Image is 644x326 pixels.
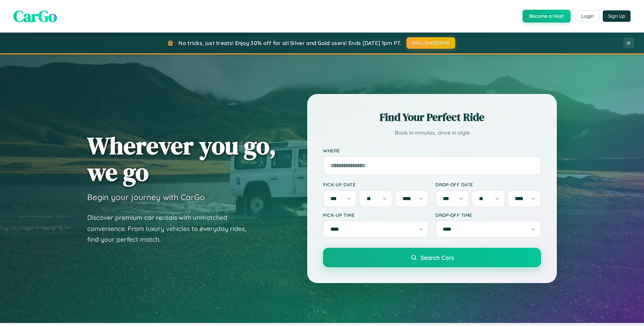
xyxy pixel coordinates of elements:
[323,148,541,153] label: Where
[323,212,429,218] label: Pick-up Time
[323,128,541,138] p: Book in minutes, drive in style
[407,37,455,49] button: HALLOWEEN30
[421,254,454,261] span: Search Cars
[576,10,599,22] button: Login
[603,10,631,22] button: Sign Up
[178,40,401,46] span: No tricks, just treats! Enjoy 30% off for all Silver and Gold users! Ends [DATE] 1pm PT.
[323,248,541,267] button: Search Cars
[323,110,541,125] h2: Find Your Perfect Ride
[435,182,541,187] label: Drop-off Date
[13,5,57,27] span: CarGo
[87,192,205,202] h3: Begin your journey with CarGo
[435,212,541,218] label: Drop-off Time
[323,182,429,187] label: Pick-up Date
[87,212,255,245] p: Discover premium car rentals with unmatched convenience. From luxury vehicles to everyday rides, ...
[87,132,276,185] h1: Wherever you go, we go
[523,10,571,22] button: Become a Host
